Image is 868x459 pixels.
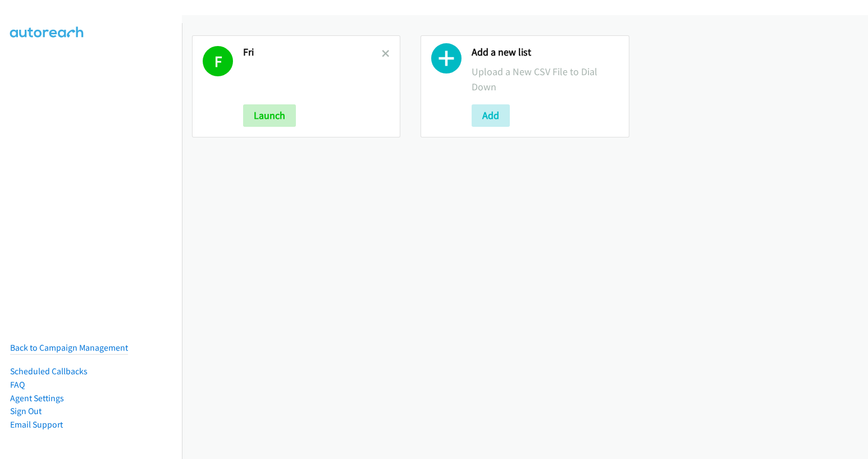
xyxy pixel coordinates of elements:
[243,46,382,59] h2: Fri
[203,46,233,76] h1: F
[10,406,42,416] a: Sign Out
[10,393,64,403] a: Agent Settings
[472,64,618,94] p: Upload a New CSV File to Dial Down
[10,366,88,377] a: Scheduled Callbacks
[10,342,128,353] a: Back to Campaign Management
[472,104,510,127] button: Add
[10,419,63,430] a: Email Support
[472,46,618,59] h2: Add a new list
[243,104,296,127] button: Launch
[10,379,25,390] a: FAQ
